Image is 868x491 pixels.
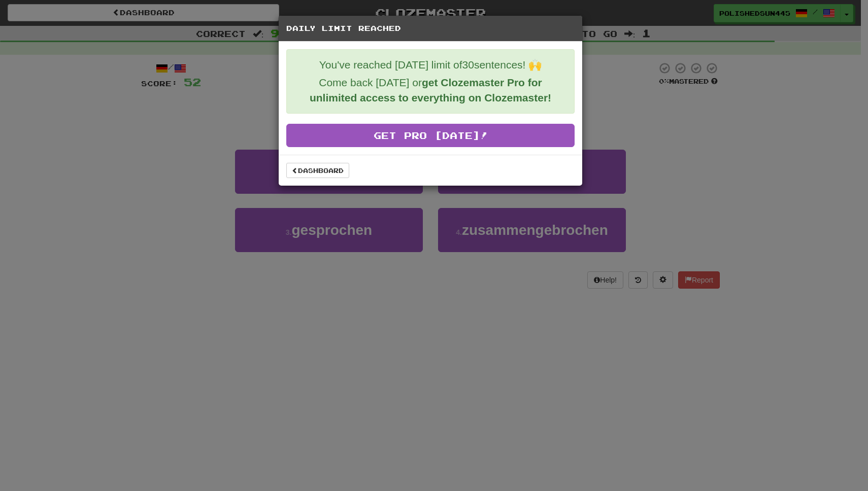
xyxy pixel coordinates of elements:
a: Get Pro [DATE]! [286,124,575,147]
h5: Daily Limit Reached [286,23,575,33]
strong: get Clozemaster Pro for unlimited access to everything on Clozemaster! [310,77,551,103]
p: You've reached [DATE] limit of 30 sentences! 🙌 [294,57,566,73]
a: Dashboard [286,163,349,178]
p: Come back [DATE] or [294,75,566,106]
